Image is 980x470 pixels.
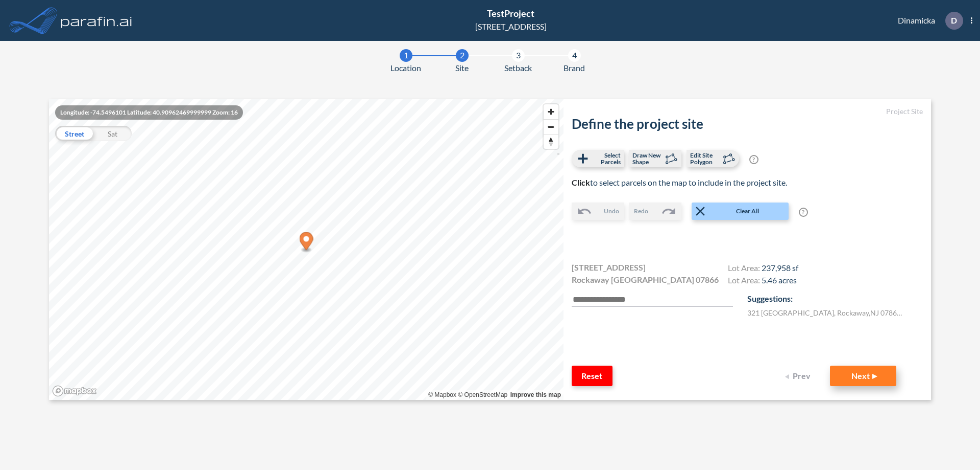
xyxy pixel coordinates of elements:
a: Mapbox [428,391,456,398]
p: Suggestions: [747,293,923,305]
span: Brand [563,62,585,74]
p: D [951,16,957,25]
div: 1 [400,49,412,62]
canvas: Map [49,99,563,400]
span: Zoom out [544,120,558,134]
span: Clear All [708,207,788,216]
button: Clear All [692,203,789,220]
button: Zoom out [544,119,558,134]
div: Dinamicka [883,12,972,30]
h5: Project Site [572,107,923,116]
span: Select Parcels [591,152,621,165]
div: Street [55,126,93,141]
button: Next [830,366,896,386]
img: logo [59,10,134,31]
span: Setback [504,62,532,74]
label: 321 [GEOGRAPHIC_DATA] , Rockaway , NJ 07866 , US [747,307,905,318]
span: [STREET_ADDRESS] [572,261,646,274]
span: 237,958 sf [762,263,798,273]
a: OpenStreetMap [458,391,507,398]
span: Draw New Shape [632,152,663,165]
div: Map marker [300,232,313,253]
span: Undo [604,207,619,216]
a: Improve this map [510,391,561,398]
button: Reset [572,366,612,386]
div: 2 [456,49,469,62]
div: Sat [93,126,132,141]
h2: Define the project site [572,116,923,132]
button: Zoom in [544,104,558,119]
span: Edit Site Polygon [690,152,720,165]
span: TestProject [487,8,534,19]
h4: Lot Area: [728,275,798,287]
div: 3 [512,49,525,62]
span: 5.46 acres [762,275,797,285]
div: 4 [568,49,581,62]
span: Rockaway [GEOGRAPHIC_DATA] 07866 [572,274,719,286]
span: Location [390,62,421,74]
span: Redo [634,207,648,216]
a: Mapbox homepage [52,385,97,397]
button: Prev [779,366,820,386]
span: Site [455,62,469,74]
span: ? [749,155,758,164]
button: Redo [629,203,681,220]
button: Undo [572,203,624,220]
span: ? [799,208,808,217]
div: Longitude: -74.5496101 Latitude: 40.90962469999999 Zoom: 16 [55,105,243,120]
button: Reset bearing to north [544,134,558,149]
h4: Lot Area: [728,263,798,275]
b: Click [572,177,590,187]
div: [STREET_ADDRESS] [475,20,547,33]
span: to select parcels on the map to include in the project site. [572,177,787,187]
